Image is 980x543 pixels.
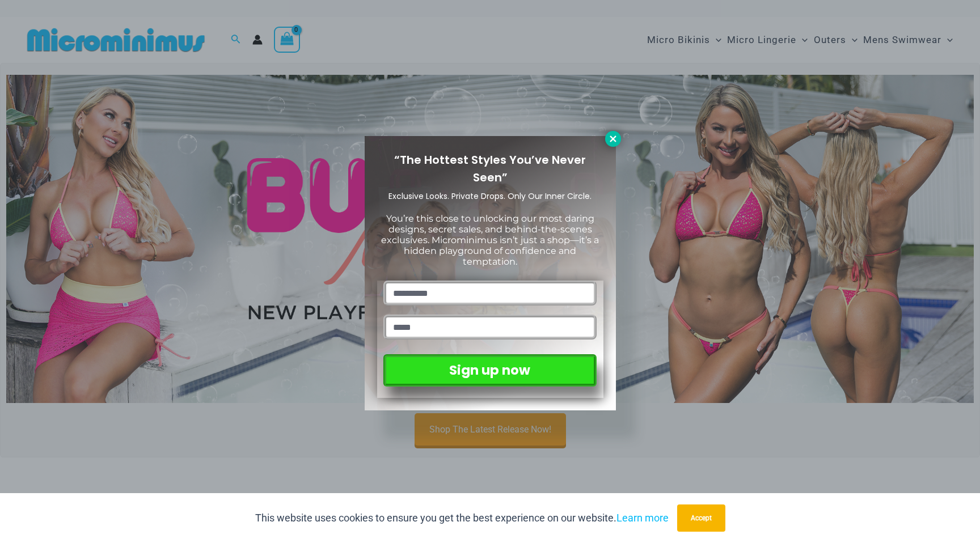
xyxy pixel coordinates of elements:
span: You’re this close to unlocking our most daring designs, secret sales, and behind-the-scenes exclu... [381,213,599,268]
span: “The Hottest Styles You’ve Never Seen” [394,152,586,185]
button: Close [605,131,621,147]
a: Learn more [616,512,669,524]
p: This website uses cookies to ensure you get the best experience on our website. [255,510,669,527]
button: Sign up now [383,354,596,387]
span: Exclusive Looks. Private Drops. Only Our Inner Circle. [388,190,592,202]
button: Accept [677,504,725,532]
